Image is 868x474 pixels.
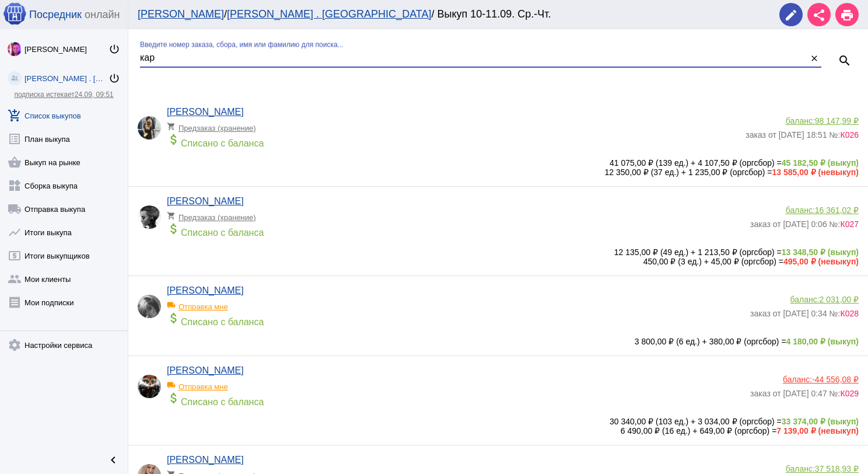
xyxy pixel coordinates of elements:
[167,196,244,206] a: [PERSON_NAME]
[167,133,740,149] div: Списано с баланса
[840,219,859,229] span: К027
[138,295,161,318] img: PV3mc8sUFZG9I9OJFcNKlGJv4iaoRHKaB1VIwoxzNH-LRS8tQU6iw0DWJCY5_nFU-hLPhA.jpg
[750,205,859,215] div: баланс:
[138,168,859,177] div: 12 350,00 ₽ (37 ед.) + 1 235,00 ₽ (оргсбор) =
[745,116,859,126] div: баланс:
[167,107,244,117] a: [PERSON_NAME]
[745,126,859,140] div: заказ от [DATE] 18:51 №:
[167,455,244,465] a: [PERSON_NAME]
[8,272,22,286] mat-icon: group
[138,337,859,346] div: 3 800,00 ₽ (6 ед.) + 380,00 ₽ (оргсбор) =
[167,301,178,309] mat-icon: local_shipping
[138,426,859,435] div: 6 490,00 ₽ (16 ед.) + 649,00 ₽ (оргсбор) =
[815,205,859,215] span: 16 361,02 ₽
[750,304,859,318] div: заказ от [DATE] 0:34 №:
[812,375,859,384] span: -44 556,08 ₽
[138,248,859,257] div: 12 135,00 ₽ (49 ед.) + 1 213,50 ₽ (оргсбор) =
[8,338,22,352] mat-icon: settings
[14,90,113,99] a: подписка истекает24.09, 09:51
[108,72,120,84] mat-icon: power_settings_new
[810,53,819,64] mat-icon: close
[138,116,161,140] img: -b3CGEZm7JiWNz4MSe0vK8oszDDqK_yjx-I-Zpe58LR35vGIgXxFA2JGcGbEMVaWNP5BujAwwLFBmyesmt8751GY.jpg
[750,215,859,229] div: заказ от [DATE] 0:06 №:
[167,285,244,295] a: [PERSON_NAME]
[167,117,263,133] div: Предзаказ (хранение)
[167,296,263,311] div: Отправка мне
[812,8,826,22] mat-icon: share
[8,295,22,309] mat-icon: receipt
[29,9,82,21] span: Посредник
[167,122,178,131] mat-icon: shopping_cart
[820,295,859,304] span: 2 031,00 ₽
[840,389,859,398] span: К029
[138,8,768,20] div: / / Выкуп 10-11.09. Ср.-Чт.
[815,464,859,473] span: 37 518,93 ₽
[140,53,807,63] input: Введите номер заказа, сбора, имя или фамилию для поиска...
[138,375,161,398] img: vd2iKW0PW-FsqLi4RmhEwsCg2KrKpVNwsQFjmPRsT4HaO-m7wc8r3lMq2bEv28q2mqI8OJVjWDK1XKAm0SGrcN3D.jpg
[138,205,161,229] img: 9bX9eWR0xDgCiTIhQTzpvXJIoeDPQLXe9CHnn3Gs1PGb3J-goD_dDXIagjGUYbFRmMTp9d7qhpcK6TVyPhbmsz2d.jpg
[782,417,859,426] b: 33 374,00 ₽ (выкуп)
[8,249,22,263] mat-icon: local_atm
[8,225,22,239] mat-icon: show_chart
[167,391,744,407] div: Списано с баланса
[106,453,120,467] mat-icon: chevron_left
[167,311,181,325] mat-icon: attach_money
[838,54,852,68] mat-icon: search
[8,109,22,123] mat-icon: add_shopping_cart
[750,384,859,398] div: заказ от [DATE] 0:47 №:
[24,45,108,54] div: [PERSON_NAME]
[85,9,120,21] span: онлайн
[815,116,859,126] span: 98 147,99 ₽
[772,168,859,177] b: 13 585,00 ₽ (невыкуп)
[167,207,263,222] div: Предзаказ (хранение)
[8,179,22,193] mat-icon: widgets
[138,257,859,266] div: 450,00 ₽ (3 ед.) + 45,00 ₽ (оргсбор) =
[840,8,854,22] mat-icon: print
[167,311,744,327] div: Списано с баланса
[138,8,224,20] a: [PERSON_NAME]
[167,222,744,238] div: Списано с баланса
[167,133,181,147] mat-icon: attach_money
[75,90,114,99] span: 24.09, 09:51
[167,391,181,405] mat-icon: attach_money
[750,464,859,473] div: баланс:
[167,211,178,220] mat-icon: shopping_cart
[167,365,244,375] a: [PERSON_NAME]
[750,295,859,304] div: баланс:
[776,426,859,435] b: 7 139,00 ₽ (невыкуп)
[8,132,22,146] mat-icon: list_alt
[167,222,181,236] mat-icon: attach_money
[167,381,178,389] mat-icon: local_shipping
[8,155,22,169] mat-icon: shopping_basket
[138,158,859,168] div: 41 075,00 ₽ (139 ед.) + 4 107,50 ₽ (оргсбор) =
[783,257,859,266] b: 495,00 ₽ (невыкуп)
[750,375,859,384] div: баланс:
[167,376,263,391] div: Отправка мне
[138,417,859,426] div: 30 340,00 ₽ (103 ед.) + 3 034,00 ₽ (оргсбор) =
[3,2,26,25] img: apple-icon-60x60.png
[840,309,859,318] span: К028
[8,71,22,85] img: community_200.png
[782,158,859,168] b: 45 182,50 ₽ (выкуп)
[840,130,859,140] span: К026
[784,8,798,22] mat-icon: edit
[227,8,431,20] a: [PERSON_NAME] . [GEOGRAPHIC_DATA]
[108,43,120,55] mat-icon: power_settings_new
[8,42,22,56] img: 73xLq58P2BOqs-qIllg3xXCtabieAB0OMVER0XTxHpc0AjG-Rb2SSuXsq4It7hEfqgBcQNho.jpg
[24,74,108,83] div: [PERSON_NAME] . [GEOGRAPHIC_DATA]
[786,337,859,346] b: 4 180,00 ₽ (выкуп)
[8,202,22,216] mat-icon: local_shipping
[782,248,859,257] b: 13 348,50 ₽ (выкуп)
